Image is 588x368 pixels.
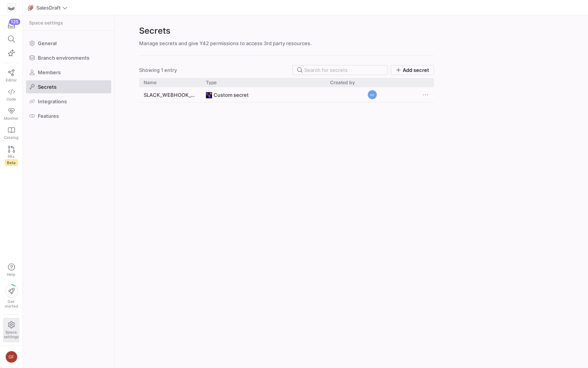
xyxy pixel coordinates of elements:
[330,80,355,85] span: Created by
[4,135,19,140] span: Catalog
[6,272,16,277] span: Help
[139,24,434,37] h2: Secrets
[6,78,17,82] span: Editor
[6,97,16,101] span: Code
[206,80,217,85] span: Type
[3,143,19,169] a: PRsBeta
[29,20,63,26] span: Space settings
[26,80,111,93] a: Secrets
[26,37,111,50] a: General
[391,65,434,75] button: Add secret
[368,90,377,99] div: DZ
[3,282,19,311] button: Getstarted
[139,87,201,102] div: SLACK_WEBHOOK_URL
[38,69,61,75] span: Members
[3,1,19,14] a: https://storage.googleapis.com/y42-prod-data-exchange/images/Yf2Qvegn13xqq0DljGMI0l8d5Zqtiw36EXr8...
[3,18,19,32] button: 125
[26,3,70,13] button: 🏈SalesDraft
[139,67,177,73] div: Showing 1 entry
[26,109,111,122] a: Features
[28,5,33,10] span: 🏈
[26,95,111,108] a: Integrations
[3,318,19,342] a: Spacesettings
[3,66,19,85] a: Editor
[38,98,67,104] span: Integrations
[304,67,383,73] input: Search for secrets
[3,260,19,280] button: Help
[403,67,429,73] span: Add secret
[4,330,19,339] span: Space settings
[36,5,61,11] span: SalesDraft
[3,85,19,104] a: Code
[139,40,434,46] div: Manage secrets and give Y42 permissions to access 3rd party resources.
[4,116,19,120] span: Monitor
[38,55,89,61] span: Branch environments
[3,349,19,365] button: GF
[26,66,111,79] a: Members
[214,88,249,103] span: Custom secret
[38,113,59,119] span: Features
[206,92,212,98] img: undefined
[139,87,434,103] div: Press SPACE to select this row.
[38,40,57,46] span: General
[144,80,157,85] span: Name
[26,51,111,64] a: Branch environments
[8,154,15,159] span: PRs
[9,19,20,25] div: 125
[5,299,18,308] span: Get started
[38,84,57,90] span: Secrets
[3,104,19,124] a: Monitor
[5,351,18,363] div: GF
[5,160,18,166] span: Beta
[8,4,15,11] img: https://storage.googleapis.com/y42-prod-data-exchange/images/Yf2Qvegn13xqq0DljGMI0l8d5Zqtiw36EXr8...
[3,124,19,143] a: Catalog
